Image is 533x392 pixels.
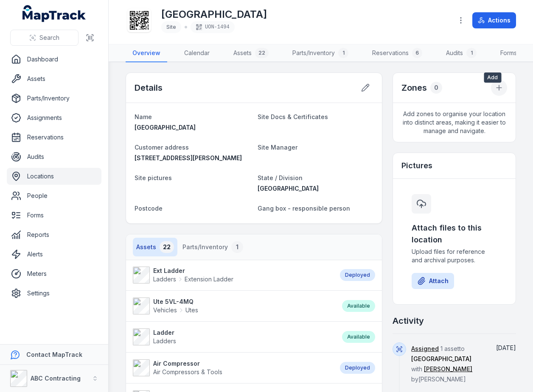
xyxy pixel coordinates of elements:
strong: ABC Contracting [31,375,81,382]
a: Audits1 [439,44,483,62]
span: Site Docs & Certificates [258,113,328,120]
div: 1 [466,48,477,58]
div: UON-1494 [191,21,235,33]
h2: Activity [393,315,424,327]
div: 0 [430,82,442,94]
button: Attach [412,273,454,289]
a: Reports [7,226,101,243]
a: Reservations6 [365,44,429,62]
h2: Zones [401,82,427,94]
a: Settings [7,285,101,302]
h3: Pictures [401,160,432,172]
button: Parts/Inventory1 [179,238,247,256]
strong: Ext Ladder [153,267,233,275]
strong: Ladder [153,328,176,337]
span: Postcode [135,205,163,212]
strong: Ute 5VL-4MQ [153,297,198,306]
a: Parts/Inventory1 [286,44,355,62]
a: Calendar [177,44,216,62]
a: People [7,187,101,204]
span: Gang box - responsible person [258,205,350,212]
span: [DATE] [496,344,516,351]
span: Add [484,72,501,83]
span: Ladders [153,275,176,284]
a: Air CompressorAir Compressors & Tools [133,359,331,376]
span: Utes [185,306,198,314]
a: Meters [7,265,101,282]
h3: Attach files to this location [412,222,497,246]
span: Add zones to organise your location into distinct areas, making it easier to manage and navigate. [393,103,516,142]
span: Upload files for reference and archival purposes. [412,247,497,264]
span: Search [39,33,59,42]
span: [GEOGRAPHIC_DATA] [411,355,471,362]
a: Parts/Inventory [7,90,101,107]
a: [PERSON_NAME] [424,365,472,373]
a: Locations [7,168,101,185]
span: Ladders [153,337,176,345]
a: Overview [126,44,167,62]
a: MapTrack [22,5,86,22]
a: Reservations [7,129,101,146]
a: Audits [7,148,101,165]
div: 1 [338,48,348,58]
span: 1 asset to with by [PERSON_NAME] [411,345,472,383]
span: Name [135,113,152,120]
span: Extension Ladder [185,275,233,284]
a: Ute 5VL-4MQVehiclesUtes [133,297,334,314]
div: Available [342,300,375,312]
span: [GEOGRAPHIC_DATA] [258,185,319,192]
div: 1 [231,241,243,253]
button: Actions [472,12,516,28]
a: Assigned [411,345,439,353]
span: Vehicles [153,306,177,314]
span: Customer address [135,144,189,151]
a: Ext LadderLaddersExtension Ladder [133,267,331,284]
span: State / Division [258,174,303,181]
a: Assets [7,70,101,87]
strong: Contact MapTrack [26,351,82,358]
div: 22 [160,241,174,253]
span: Air Compressors & Tools [153,368,222,375]
a: Alerts [7,246,101,263]
div: 6 [412,48,422,58]
a: Forms [7,207,101,224]
button: Search [10,30,79,46]
button: Assets22 [133,238,177,256]
strong: Air Compressor [153,359,222,368]
a: Assets22 [227,44,275,62]
time: 09/10/2025, 2:33:57 pm [496,344,516,351]
a: Dashboard [7,51,101,68]
span: Site Manager [258,144,297,151]
div: Available [342,331,375,343]
div: Site [161,21,181,33]
a: LadderLadders [133,328,334,345]
span: [STREET_ADDRESS][PERSON_NAME] [135,154,242,161]
div: Deployed [340,269,375,281]
div: Deployed [340,362,375,374]
h2: Details [135,82,163,94]
a: Assignments [7,109,101,126]
h1: [GEOGRAPHIC_DATA] [161,8,267,21]
span: Site pictures [135,174,172,181]
div: 22 [255,48,269,58]
span: [GEOGRAPHIC_DATA] [135,124,196,131]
